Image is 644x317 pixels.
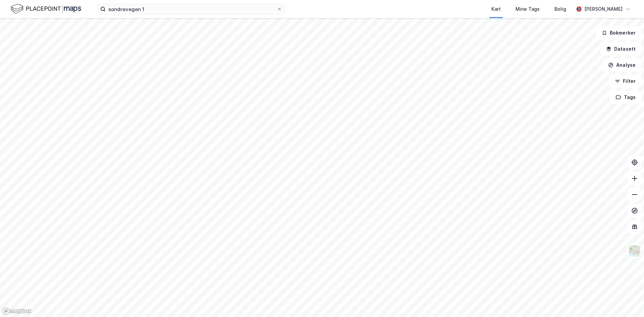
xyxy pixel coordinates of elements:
[554,5,566,13] div: Bolig
[610,285,644,317] div: Kontrollprogram for chat
[610,285,644,317] iframe: Chat Widget
[584,5,623,13] div: [PERSON_NAME]
[516,5,540,13] div: Mine Tags
[106,4,277,14] input: Søk på adresse, matrikkel, gårdeiere, leietakere eller personer
[491,5,501,13] div: Kart
[11,3,81,15] img: logo.f888ab2527a4732fd821a326f86c7f29.svg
